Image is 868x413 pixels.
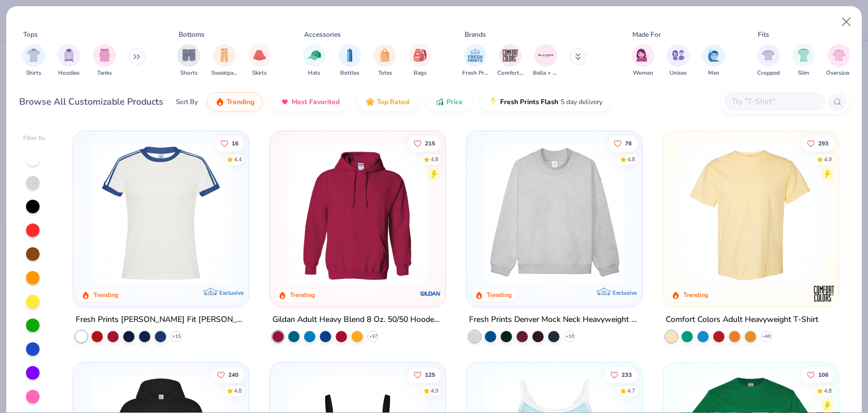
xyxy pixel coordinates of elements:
[227,97,254,106] span: Trending
[374,44,396,78] button: filter button
[292,97,340,106] span: Most Favorited
[183,49,196,62] img: Shorts Image
[762,49,775,62] img: Cropped Image
[431,155,439,164] div: 4.8
[177,44,200,78] button: filter button
[818,372,828,377] span: 106
[446,97,463,106] span: Price
[824,155,832,164] div: 4.9
[172,333,181,340] span: + 15
[215,135,245,151] button: Like
[232,140,239,146] span: 16
[211,69,237,78] span: Sweatpants
[98,49,111,62] img: Tanks Image
[605,367,637,382] button: Like
[338,44,361,78] button: filter button
[758,29,769,40] div: Fits
[340,69,359,78] span: Bottles
[824,386,832,395] div: 4.8
[212,367,245,382] button: Like
[797,49,810,62] img: Slim Image
[304,29,341,40] div: Accessories
[377,97,409,106] span: Top Rated
[708,49,720,62] img: Men Image
[211,44,237,78] div: filter for Sweatpants
[608,135,637,151] button: Like
[379,49,391,62] img: Totes Image
[731,95,818,108] input: Try "T-Shirt"
[462,44,488,78] button: filter button
[366,97,375,106] img: TopRated.gif
[408,135,441,151] button: Like
[229,372,239,377] span: 240
[414,49,426,62] img: Bags Image
[801,135,834,151] button: Like
[23,134,46,143] div: Filter By
[636,49,649,62] img: Women Image
[627,155,635,164] div: 4.8
[632,44,654,78] div: filter for Women
[675,143,827,284] img: 029b8af0-80e6-406f-9fdc-fdf898547912
[622,372,632,377] span: 233
[792,44,815,78] button: filter button
[272,313,443,327] div: Gildan Adult Heavy Blend 8 Oz. 50/50 Hooded Sweatshirt
[180,69,198,78] span: Shorts
[632,29,661,40] div: Made For
[215,97,224,106] img: trending.gif
[93,44,116,78] button: filter button
[613,289,637,296] span: Exclusive
[757,69,780,78] span: Cropped
[631,143,783,284] img: a90f7c54-8796-4cb2-9d6e-4e9644cfe0fe
[497,44,523,78] div: filter for Comfort Colors
[467,47,484,64] img: Fresh Prints Image
[672,49,685,62] img: Unisex Image
[26,69,41,78] span: Shirts
[253,49,266,62] img: Skirts Image
[708,69,719,78] span: Men
[280,97,289,106] img: most_fav.gif
[207,92,263,111] button: Trending
[798,69,809,78] span: Slim
[489,97,498,106] img: flash.gif
[633,69,653,78] span: Women
[93,44,116,78] div: filter for Tanks
[303,44,325,78] div: filter for Hats
[97,69,112,78] span: Tanks
[497,44,523,78] button: filter button
[431,386,439,395] div: 4.9
[792,44,815,78] div: filter for Slim
[58,69,80,78] span: Hoodies
[465,29,486,40] div: Brands
[702,44,725,78] button: filter button
[478,143,631,284] img: f5d85501-0dbb-4ee4-b115-c08fa3845d83
[419,282,442,305] img: Gildan logo
[58,44,80,78] button: filter button
[408,367,441,382] button: Like
[409,44,432,78] button: filter button
[801,367,834,382] button: Like
[23,44,45,78] button: filter button
[338,44,361,78] div: filter for Bottles
[836,11,857,33] button: Close
[533,44,559,78] div: filter for Bella + Canvas
[670,69,687,78] span: Unisex
[23,44,45,78] div: filter for Shirts
[179,29,205,40] div: Bottoms
[409,44,432,78] div: filter for Bags
[374,44,396,78] div: filter for Totes
[272,92,348,111] button: Most Favorited
[177,44,200,78] div: filter for Shorts
[480,92,611,111] button: Fresh Prints Flash5 day delivery
[757,44,780,78] button: filter button
[344,49,356,62] img: Bottles Image
[826,44,852,78] div: filter for Oversized
[252,69,267,78] span: Skirts
[537,47,554,64] img: Bella + Canvas Image
[812,282,835,305] img: Comfort Colors logo
[248,44,271,78] button: filter button
[826,69,852,78] span: Oversized
[497,69,523,78] span: Comfort Colors
[19,95,163,109] div: Browse All Customizable Products
[85,143,237,284] img: e5540c4d-e74a-4e58-9a52-192fe86bec9f
[627,386,635,395] div: 4.7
